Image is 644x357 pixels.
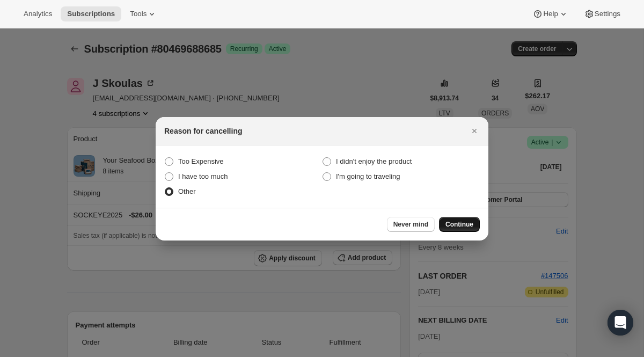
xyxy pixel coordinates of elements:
span: Other [178,187,196,195]
button: Continue [439,217,480,232]
span: Subscriptions [67,10,115,18]
span: Never mind [393,220,428,229]
span: Analytics [24,10,52,18]
span: Tools [130,10,147,18]
button: Subscriptions [61,6,121,21]
button: Analytics [17,6,58,21]
button: Close [467,123,482,139]
span: I'm going to traveling [336,172,400,180]
h2: Reason for cancelling [164,126,242,136]
span: Help [543,10,558,18]
span: Too Expensive [178,157,224,165]
button: Help [526,6,575,21]
span: Settings [595,10,620,18]
span: I have too much [178,172,228,180]
button: Never mind [387,217,435,232]
span: I didn't enjoy the product [336,157,412,165]
button: Tools [123,6,164,21]
span: Continue [445,220,473,229]
div: Open Intercom Messenger [608,310,633,336]
button: Settings [577,6,627,21]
